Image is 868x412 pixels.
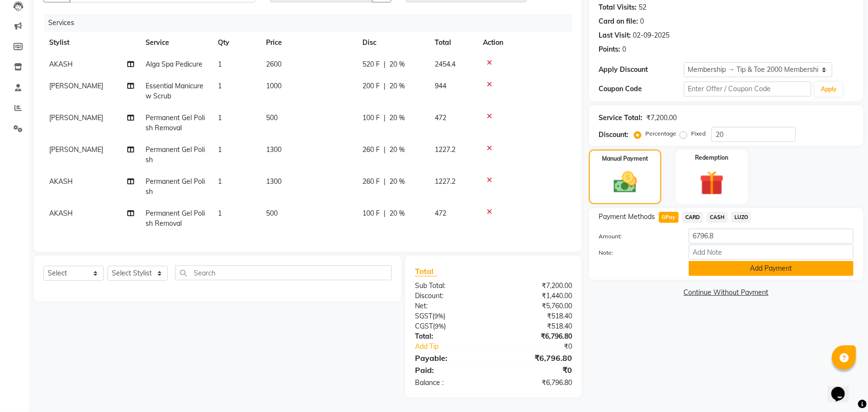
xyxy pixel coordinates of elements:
[384,208,386,219] span: |
[49,177,73,186] span: AKASH
[494,281,579,291] div: ₹7,200.00
[357,32,429,54] th: Disc
[408,321,494,331] div: ( )
[689,245,854,260] input: Add Note
[146,113,205,132] span: Permanent Gel Polish Removal
[389,81,405,91] span: 20 %
[435,322,444,330] span: 9%
[389,113,405,123] span: 20 %
[599,212,655,222] span: Payment Methods
[384,81,386,91] span: |
[218,82,222,90] span: 1
[599,16,638,27] div: Card on file:
[389,59,405,69] span: 20 %
[44,14,579,32] div: Services
[591,232,681,241] label: Amount:
[362,59,380,69] span: 520 F
[689,261,854,276] button: Add Payment
[606,169,644,196] img: _cash.svg
[435,209,446,218] span: 472
[146,60,202,69] span: Alga Spa Pedicure
[633,30,669,41] div: 02-09-2025
[218,145,222,154] span: 1
[408,301,494,311] div: Net:
[260,32,357,54] th: Price
[266,145,281,154] span: 1300
[684,82,811,96] input: Enter Offer / Coupon Code
[408,281,494,291] div: Sub Total:
[494,378,579,388] div: ₹6,796.80
[362,81,380,91] span: 200 F
[218,209,222,218] span: 1
[599,44,620,55] div: Points:
[384,145,386,155] span: |
[494,291,579,301] div: ₹1,440.00
[691,129,706,138] label: Fixed
[362,145,380,155] span: 260 F
[384,59,386,69] span: |
[266,82,281,90] span: 1000
[682,212,703,223] span: CARD
[622,44,626,55] div: 0
[508,342,579,352] div: ₹0
[146,82,203,100] span: Essential Manicure w Scrub
[435,113,446,122] span: 472
[266,209,278,218] span: 500
[415,322,433,330] span: CGST
[695,153,728,162] label: Redemption
[408,311,494,321] div: ( )
[646,113,677,123] div: ₹7,200.00
[49,82,103,90] span: [PERSON_NAME]
[49,209,73,218] span: AKASH
[692,168,732,198] img: _gift.svg
[599,30,631,41] div: Last Visit:
[218,60,222,69] span: 1
[408,342,508,352] a: Add Tip
[640,16,644,27] div: 0
[689,229,854,244] input: Amount
[389,208,405,219] span: 20 %
[434,312,443,320] span: 9%
[362,113,380,123] span: 100 F
[408,291,494,301] div: Discount:
[828,373,858,402] iframe: chat widget
[266,177,281,186] span: 1300
[815,82,842,96] button: Apply
[218,113,222,122] span: 1
[707,212,728,223] span: CASH
[140,32,212,54] th: Service
[599,130,628,140] div: Discount:
[494,311,579,321] div: ₹518.40
[599,113,642,123] div: Service Total:
[389,177,405,187] span: 20 %
[429,32,477,54] th: Total
[408,378,494,388] div: Balance :
[408,331,494,342] div: Total:
[389,145,405,155] span: 20 %
[494,321,579,331] div: ₹518.40
[494,331,579,342] div: ₹6,796.80
[218,177,222,186] span: 1
[175,265,392,280] input: Search
[494,352,579,364] div: ₹6,796.80
[732,212,751,223] span: LUZO
[384,177,386,187] span: |
[599,84,683,94] div: Coupon Code
[408,364,494,376] div: Paid:
[494,301,579,311] div: ₹5,760.00
[435,82,446,90] span: 944
[599,2,637,13] div: Total Visits:
[49,145,103,154] span: [PERSON_NAME]
[266,113,278,122] span: 500
[477,32,572,54] th: Action
[384,113,386,123] span: |
[49,113,103,122] span: [PERSON_NAME]
[639,2,646,13] div: 52
[362,208,380,219] span: 100 F
[659,212,679,223] span: GPay
[602,154,648,163] label: Manual Payment
[146,177,205,196] span: Permanent Gel Polish
[415,266,437,276] span: Total
[599,65,683,75] div: Apply Discount
[591,248,681,257] label: Note:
